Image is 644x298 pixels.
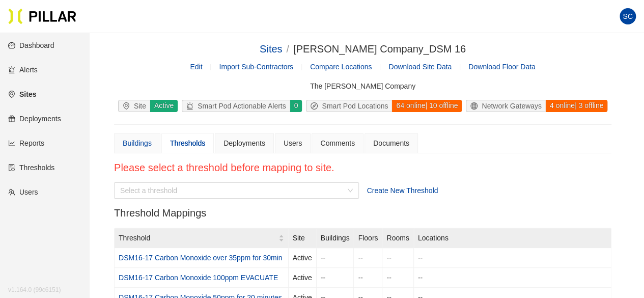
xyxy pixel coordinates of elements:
span: environment [123,102,134,110]
td: -- [414,248,611,268]
span: Download Site Data [388,63,452,71]
div: Network Gateways [466,100,545,112]
div: 4 online | 3 offline [545,100,607,112]
th: Floors [354,228,382,248]
td: Active [289,248,317,268]
a: dashboardDashboard [8,41,54,49]
a: exceptionThresholds [8,164,54,172]
div: Deployments [223,138,265,149]
td: -- [414,268,611,288]
div: Buildings [123,138,152,149]
span: Threshold [119,232,278,243]
a: line-chartReports [8,139,44,147]
td: -- [317,268,354,288]
div: 64 online | 10 offline [391,100,462,112]
img: Pillar Technologies [8,8,76,24]
a: alertAlerts [8,66,38,74]
div: Users [284,138,302,149]
a: Sites [260,43,282,55]
th: Site [289,228,317,248]
span: Create New Threshold [367,186,438,195]
div: Comments [320,138,355,149]
div: Smart Pod Locations [306,100,392,112]
h3: Threshold Mappings [114,207,611,220]
th: Locations [414,228,611,248]
span: SC [623,8,632,24]
span: global [470,102,482,110]
th: Buildings [317,228,354,248]
span: alert [186,102,198,110]
td: -- [354,248,382,268]
div: 0 [290,100,302,112]
div: Active [150,100,178,112]
div: Smart Pod Actionable Alerts [182,100,290,112]
span: / [286,43,289,55]
td: -- [317,248,354,268]
a: teamUsers [8,188,38,196]
div: Documents [373,138,409,149]
a: environmentSites [8,90,36,98]
span: compass [311,102,322,110]
span: Download Floor Data [468,63,536,71]
td: Active [289,268,317,288]
div: Thresholds [170,138,205,149]
th: Rooms [382,228,413,248]
a: alertSmart Pod Actionable Alerts0 [180,100,304,112]
a: Compare Locations [310,63,372,71]
a: DSM16-17 Carbon Monoxide 100ppm EVACUATE [119,274,278,282]
div: [PERSON_NAME] Company_DSM 16 [293,41,466,57]
td: -- [382,248,413,268]
a: DSM16-17 Carbon Monoxide over 35ppm for 30min [119,254,282,262]
td: -- [382,268,413,288]
td: -- [354,268,382,288]
h3: Please select a threshold before mapping to site. [114,161,611,174]
span: Import Sub-Contractors [219,63,293,71]
div: Site [119,100,150,112]
a: Edit [190,63,202,71]
div: The [PERSON_NAME] Company [114,80,611,92]
a: giftDeployments [8,115,61,123]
